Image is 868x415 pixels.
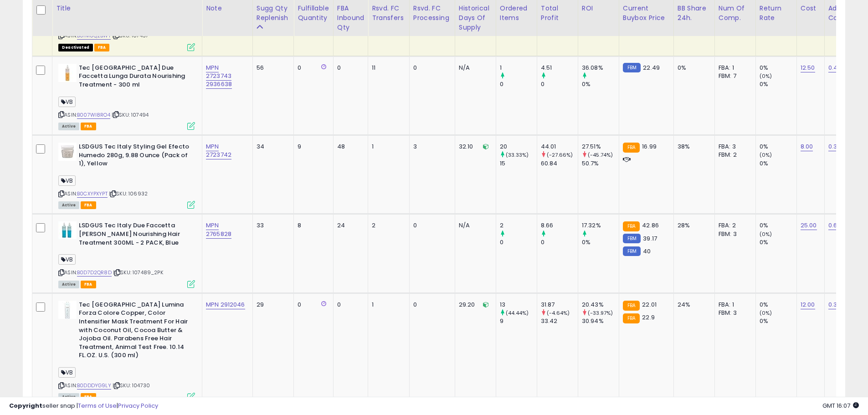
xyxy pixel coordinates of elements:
small: (44.44%) [506,309,529,317]
span: | SKU: 107494 [112,111,149,118]
div: 0% [760,317,796,325]
div: N/A [459,64,489,72]
div: ASIN: [58,143,195,208]
a: Privacy Policy [118,401,158,410]
span: | SKU: 104730 [113,382,150,389]
span: 40 [643,247,651,256]
small: FBA [623,313,640,323]
span: 22.49 [643,63,660,72]
div: 1 [372,143,402,151]
span: | SKU: 107489_2PK [113,269,163,276]
div: 0 [500,80,537,88]
div: 56 [257,64,287,72]
div: ASIN: [58,64,195,129]
div: 0 [413,301,448,309]
small: FBM [623,63,641,72]
a: MPN 2723743 2936638 [206,63,232,89]
div: 0 [413,64,448,72]
small: (-45.74%) [588,151,613,159]
div: FBA: 3 [719,143,749,151]
small: (-4.64%) [547,309,570,317]
span: 42.86 [642,221,659,230]
div: 32.10 [459,143,489,151]
div: 0 [298,301,326,309]
small: (0%) [760,231,772,238]
div: 33.42 [541,317,578,325]
span: FBA [81,123,96,130]
div: FBM: 3 [719,230,749,238]
div: 1 [372,301,402,309]
span: VB [58,97,76,107]
div: 0 [500,238,537,246]
div: 24 [337,221,361,230]
div: Ordered Items [500,4,533,23]
small: FBA [623,221,640,231]
div: 60.84 [541,159,578,168]
div: 31.87 [541,301,578,309]
div: 0 [337,301,361,309]
div: BB Share 24h. [678,4,711,23]
span: All listings that are unavailable for purchase on Amazon for any reason other than out-of-stock [58,44,93,51]
b: Tec [GEOGRAPHIC_DATA] Due Faccetta Lunga Durata Nourishing Treatment - 300 ml [79,64,190,92]
a: 0.37 [828,142,841,151]
small: FBA [623,143,640,153]
div: 48 [337,143,361,151]
div: 0 [541,238,578,246]
small: FBA [623,301,640,311]
div: 20.43% [582,301,619,309]
a: B007WI8RO4 [77,111,110,119]
div: FBA: 2 [719,221,749,230]
img: 21RZlGuFb-L._SL40_.jpg [58,64,77,82]
div: FBA: 1 [719,301,749,309]
div: 34 [257,143,287,151]
div: 38% [678,143,708,151]
div: 30.94% [582,317,619,325]
div: Fulfillable Quantity [298,4,329,23]
small: (0%) [760,72,772,80]
div: 33 [257,221,287,230]
small: (0%) [760,309,772,317]
span: 2025-08-12 16:07 GMT [822,401,859,410]
div: 0% [582,80,619,88]
span: All listings currently available for purchase on Amazon [58,201,79,209]
div: Current Buybox Price [623,4,670,23]
a: MPN 2723742 [206,142,231,159]
div: 0% [760,301,796,309]
div: 29 [257,301,287,309]
a: 0.63 [828,221,841,230]
a: B0DDDYG9LY [77,382,111,389]
span: VB [58,367,76,378]
div: 20 [500,143,537,151]
small: (-27.66%) [547,151,573,159]
div: 0% [582,238,619,246]
span: FBA [94,44,110,51]
div: Cost [801,4,821,13]
small: FBM [623,234,641,243]
div: 17.32% [582,221,619,230]
div: 0 [337,64,361,72]
div: 13 [500,301,537,309]
div: ASIN: [58,221,195,287]
img: 310aYLO7CQL._SL40_.jpg [58,221,77,239]
div: N/A [459,221,489,230]
div: 3 [413,143,448,151]
div: FBA: 1 [719,64,749,72]
div: 8 [298,221,326,230]
div: 0% [760,64,796,72]
div: 0% [760,143,796,151]
div: 0% [760,238,796,246]
div: 29.20 [459,301,489,309]
div: 0% [760,221,796,230]
div: Historical Days Of Supply [459,4,492,32]
img: 3155Wv43ycL._SL40_.jpg [58,301,77,319]
div: 50.7% [582,159,619,168]
div: 28% [678,221,708,230]
div: 0% [760,159,796,168]
div: 9 [500,317,537,325]
div: 44.01 [541,143,578,151]
a: 12.50 [801,63,815,72]
span: 22.01 [642,300,657,309]
small: FBM [623,246,641,256]
span: | SKU: 106932 [109,190,148,197]
a: Terms of Use [78,401,117,410]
